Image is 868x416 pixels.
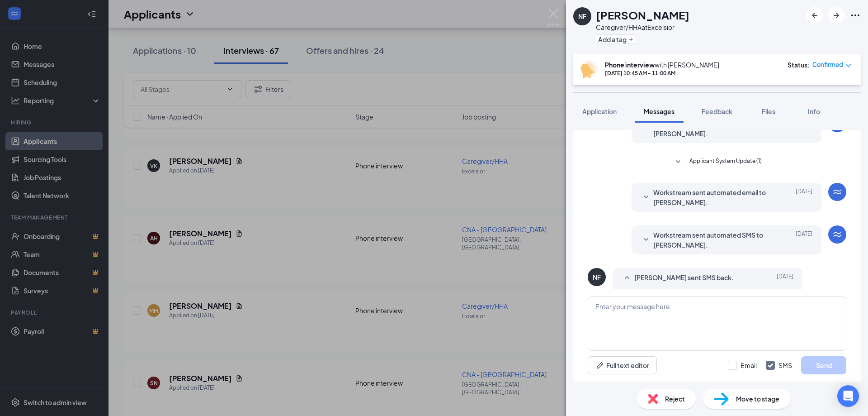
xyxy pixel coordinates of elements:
[831,10,842,21] svg: ArrowRight
[832,186,843,197] svg: WorkstreamLogo
[588,356,657,374] button: Full text editorPen
[578,12,586,21] div: NF
[596,34,636,44] button: PlusAdd a tag
[605,60,719,69] div: with [PERSON_NAME]
[582,107,617,115] span: Application
[850,10,861,21] svg: Ellipses
[837,385,859,407] div: Open Intercom Messenger
[828,7,844,24] button: ArrowRight
[628,37,634,42] svg: Plus
[622,273,632,283] svg: SmallChevronUp
[702,107,732,115] span: Feedback
[641,192,651,203] svg: SmallChevronDown
[762,107,775,115] span: Files
[796,230,812,250] span: [DATE]
[653,230,772,250] span: Workstream sent automated SMS to [PERSON_NAME].
[634,273,734,283] span: [PERSON_NAME] sent SMS back.
[673,157,684,167] svg: SmallChevronDown
[673,157,762,167] button: SmallChevronDownApplicant System Update (1)
[845,62,852,69] span: down
[807,7,823,24] button: ArrowLeftNew
[788,60,810,69] div: Status :
[596,23,689,32] div: Caregiver/HHA at Excelsior
[595,361,604,370] svg: Pen
[812,60,843,69] span: Confirmed
[665,394,685,404] span: Reject
[689,157,762,167] span: Applicant System Update (1)
[641,234,651,245] svg: SmallChevronDown
[644,107,675,115] span: Messages
[653,187,772,207] span: Workstream sent automated email to [PERSON_NAME].
[593,273,601,282] div: NF
[808,107,820,115] span: Info
[605,69,719,77] div: [DATE] 10:45 AM - 11:00 AM
[605,61,655,69] b: Phone interview
[809,10,820,21] svg: ArrowLeftNew
[736,394,779,404] span: Move to stage
[796,187,812,207] span: [DATE]
[801,356,846,374] button: Send
[832,229,843,240] svg: WorkstreamLogo
[596,7,689,23] h1: [PERSON_NAME]
[777,273,793,283] span: [DATE]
